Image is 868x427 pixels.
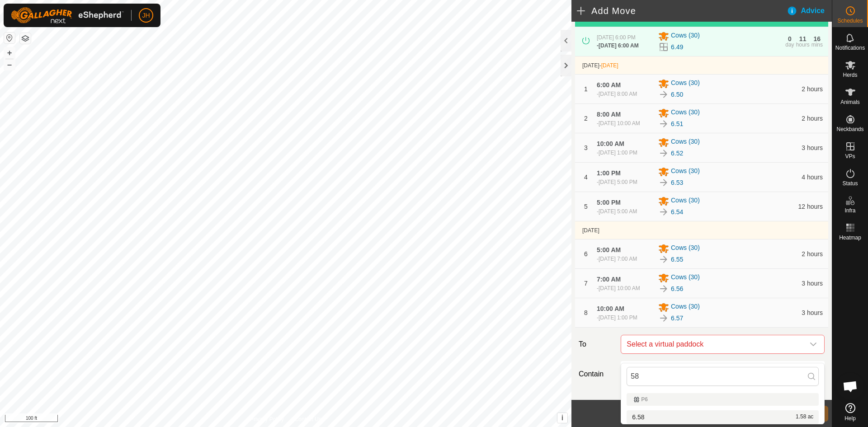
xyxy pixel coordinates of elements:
[584,115,588,122] span: 2
[840,99,860,105] span: Animals
[597,90,637,98] div: -
[250,415,284,423] a: Privacy Policy
[597,119,640,127] div: -
[584,250,588,258] span: 6
[802,85,823,93] span: 2 hours
[599,208,637,215] span: [DATE] 5:00 AM
[584,85,588,93] span: 1
[658,148,669,159] img: To
[671,302,700,313] span: Cows (30)
[671,78,700,89] span: Cows (30)
[839,235,861,240] span: Heatmap
[671,272,700,283] span: Cows (30)
[671,196,700,206] span: Cows (30)
[658,283,669,294] img: To
[597,169,621,177] span: 1:00 PM
[802,144,823,151] span: 3 hours
[575,369,617,380] label: Contain
[597,42,639,50] div: -
[671,255,683,264] a: 6.55
[843,72,857,78] span: Herds
[804,335,822,353] div: dropdown trigger
[599,285,640,291] span: [DATE] 10:00 AM
[597,140,624,147] span: 10:00 AM
[802,309,823,316] span: 3 hours
[597,314,637,322] div: -
[835,45,865,51] span: Notifications
[802,115,823,122] span: 2 hours
[601,62,618,69] span: [DATE]
[671,137,700,148] span: Cows (30)
[671,178,683,188] a: 6.53
[597,81,621,89] span: 6:00 AM
[584,309,588,316] span: 8
[634,397,811,402] div: P6
[836,127,863,132] span: Neckbands
[599,62,618,69] span: -
[623,335,804,353] span: Select a virtual paddock
[658,313,669,324] img: To
[4,59,15,70] button: –
[632,414,644,420] span: 6.58
[599,179,637,185] span: [DATE] 5:00 PM
[837,18,863,23] span: Schedules
[20,33,31,44] button: Map Layers
[671,243,700,254] span: Cows (30)
[671,119,683,129] a: 6.51
[811,42,823,47] div: mins
[597,34,636,41] span: [DATE] 6:00 PM
[11,7,124,23] img: Gallagher Logo
[584,280,588,287] span: 7
[597,111,621,118] span: 8:00 AM
[584,144,588,151] span: 3
[577,5,787,16] h2: Add Move
[658,206,669,217] img: To
[561,414,563,422] span: i
[597,305,624,312] span: 10:00 AM
[597,149,637,157] div: -
[802,174,823,181] span: 4 hours
[599,42,639,49] span: [DATE] 6:00 AM
[4,33,15,43] button: Reset Map
[584,203,588,210] span: 5
[671,207,683,217] a: 6.54
[599,150,637,156] span: [DATE] 1:00 PM
[671,149,683,158] a: 6.52
[597,199,621,206] span: 5:00 PM
[671,108,700,118] span: Cows (30)
[785,42,794,47] div: day
[621,389,824,424] ul: Option List
[557,413,567,423] button: i
[844,416,856,421] span: Help
[295,415,321,423] a: Contact Us
[802,280,823,287] span: 3 hours
[142,11,150,20] span: JH
[671,42,683,52] a: 6.49
[627,410,819,424] li: 6.58
[671,90,683,99] a: 6.50
[837,373,864,400] a: Open chat
[582,227,599,234] span: [DATE]
[597,178,637,186] div: -
[842,181,858,186] span: Status
[597,284,640,292] div: -
[658,254,669,265] img: To
[799,36,807,42] div: 11
[671,314,683,323] a: 6.57
[575,335,617,354] label: To
[597,207,637,216] div: -
[658,118,669,129] img: To
[787,5,832,16] div: Advice
[788,36,792,42] div: 0
[671,166,700,177] span: Cows (30)
[832,399,868,425] a: Help
[599,91,637,97] span: [DATE] 8:00 AM
[658,177,669,188] img: To
[4,47,15,58] button: +
[597,246,621,253] span: 5:00 AM
[599,256,637,262] span: [DATE] 7:00 AM
[845,154,855,159] span: VPs
[802,250,823,258] span: 2 hours
[796,414,813,420] span: 1.58 ac
[798,203,823,210] span: 12 hours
